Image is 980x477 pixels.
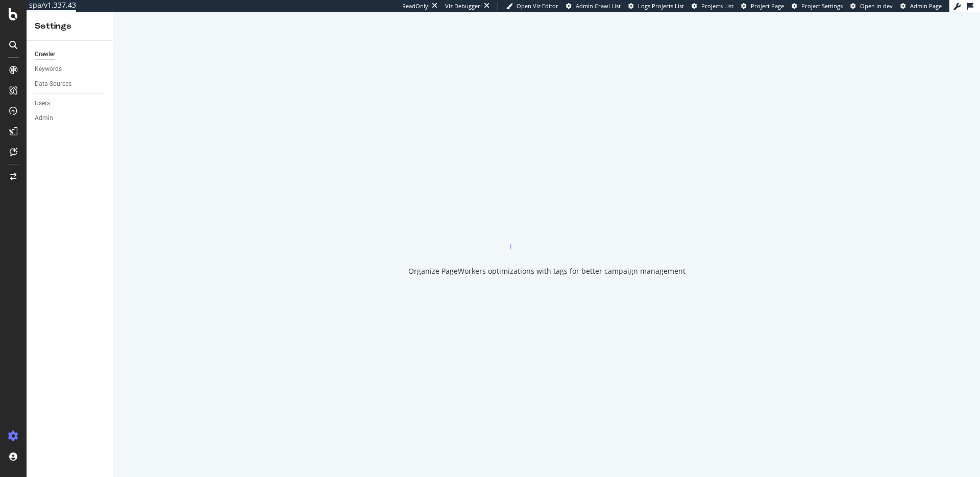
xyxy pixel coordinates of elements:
[566,2,621,10] a: Admin Crawl List
[402,2,430,10] div: ReadOnly:
[517,2,558,10] span: Open Viz Editor
[35,113,53,124] div: Admin
[692,2,733,10] a: Projects List
[576,2,621,10] span: Admin Crawl List
[506,2,558,10] a: Open Viz Editor
[910,2,942,10] span: Admin Page
[801,2,843,10] span: Project Settings
[35,98,50,109] div: Users
[35,49,55,60] div: Crawler
[35,79,71,89] div: Data Sources
[860,2,893,10] span: Open in dev
[628,2,684,10] a: Logs Projects List
[35,113,106,124] a: Admin
[35,64,62,75] div: Keywords
[751,2,784,10] span: Project Page
[35,79,106,89] a: Data Sources
[35,98,106,109] a: Users
[850,2,893,10] a: Open in dev
[792,2,843,10] a: Project Settings
[35,49,106,60] a: Crawler
[900,2,942,10] a: Admin Page
[701,2,733,10] span: Projects List
[35,20,105,32] div: Settings
[510,213,583,250] div: animation
[35,64,106,75] a: Keywords
[445,2,482,10] div: Viz Debugger:
[408,266,685,276] div: Organize PageWorkers optimizations with tags for better campaign management
[741,2,784,10] a: Project Page
[638,2,684,10] span: Logs Projects List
